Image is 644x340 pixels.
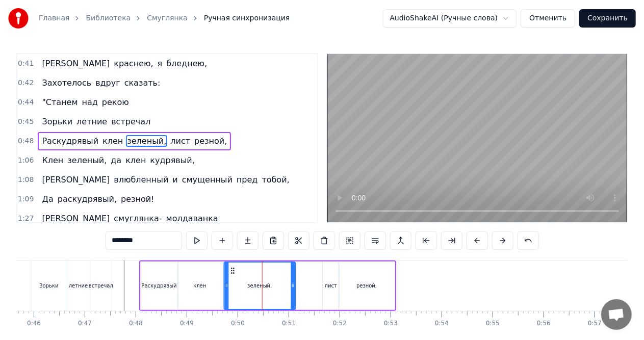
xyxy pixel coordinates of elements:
div: встречал [89,282,113,290]
div: Раскудрявый [141,282,176,290]
span: 0:48 [18,136,34,146]
span: я [157,58,164,69]
div: Зорьки [39,282,58,290]
span: 1:27 [18,214,34,224]
span: 1:06 [18,155,34,166]
span: Ручная синхронизация [204,13,290,23]
span: лист [169,135,191,147]
div: Open chat [601,299,632,330]
span: раскудрявый, [57,193,118,205]
button: Сохранить [579,9,636,28]
div: 0:50 [231,320,245,328]
span: краснею, [113,58,154,69]
div: резной, [356,282,377,290]
a: Библиотека [86,13,131,23]
div: 0:48 [129,320,143,328]
span: резной! [120,193,156,205]
span: 1:08 [18,175,34,185]
img: youka [8,8,29,29]
span: смущенный [181,174,234,186]
span: над [81,96,98,108]
span: резной, [193,135,228,147]
div: зеленый, [247,282,272,290]
div: 0:46 [27,320,41,328]
span: рекою [101,96,130,108]
div: 0:47 [78,320,92,328]
span: клен [124,154,147,166]
div: 0:54 [435,320,449,328]
span: 0:42 [18,78,34,88]
div: 0:56 [537,320,551,328]
span: 0:44 [18,97,34,108]
div: 0:55 [486,320,500,328]
span: Раскудрявый [41,135,99,147]
span: молдаванка [165,213,219,224]
span: влюбленный [113,174,169,186]
span: и [171,174,178,186]
span: [PERSON_NAME] [41,58,111,69]
span: зеленый, [66,154,108,166]
span: Клен [41,154,64,166]
div: 0:57 [588,320,602,328]
span: бледнею, [165,58,208,69]
span: Захотелось [41,77,92,89]
span: вдруг [94,77,121,89]
span: 1:09 [18,194,34,204]
nav: breadcrumb [39,13,290,23]
span: [PERSON_NAME] [41,213,111,224]
span: пред [236,174,259,186]
span: смуглянка- [113,213,163,224]
a: Главная [39,13,69,23]
button: Отменить [521,9,575,28]
span: клен [101,135,124,147]
div: 0:51 [282,320,296,328]
span: кудрявый, [149,154,196,166]
div: лист [325,282,337,290]
span: [PERSON_NAME] [41,174,111,186]
div: летние [69,282,88,290]
span: летние [75,116,108,127]
span: 0:41 [18,59,34,69]
span: 0:45 [18,117,34,127]
span: Да [41,193,54,205]
span: сказать: [123,77,162,89]
span: зеленый, [126,135,167,147]
span: тобой, [261,174,291,186]
a: Смуглянка [147,13,188,23]
span: "Станем [41,96,79,108]
span: встречал [110,116,151,127]
span: да [110,154,122,166]
div: клен [193,282,206,290]
div: 0:49 [180,320,194,328]
span: Зорьки [41,116,73,127]
div: 0:52 [333,320,347,328]
div: 0:53 [384,320,398,328]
